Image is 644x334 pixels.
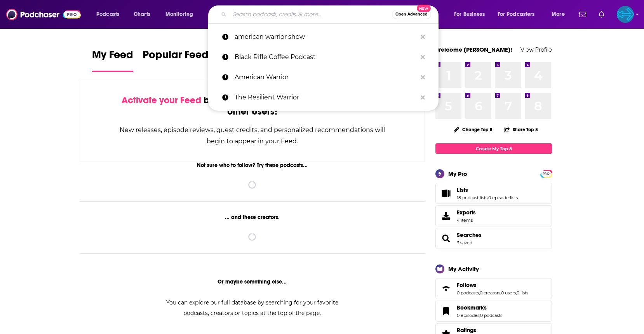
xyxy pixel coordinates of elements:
div: Or maybe something else... [80,278,425,285]
a: 18 podcast lists [457,195,487,200]
button: open menu [493,8,546,21]
div: New releases, episode reviews, guest credits, and personalized recommendations will begin to appe... [119,124,386,147]
button: Change Top 8 [449,125,497,134]
a: Exports [435,205,552,226]
span: Bookmarks [435,301,552,322]
button: Share Top 8 [503,122,538,137]
span: , [479,313,480,318]
p: The Resilient Warrior [235,87,417,108]
a: Follows [457,282,528,289]
a: 3 saved [457,240,472,245]
a: 0 episode lists [488,195,518,200]
a: Lists [438,188,454,199]
button: open menu [546,8,574,21]
a: Ratings [457,327,502,334]
span: Lists [457,186,468,193]
a: My Feed [92,48,133,72]
span: 4 items [457,217,476,223]
a: Searches [438,233,454,244]
img: Podchaser - Follow, Share and Rate Podcasts [6,7,81,22]
button: open menu [91,8,129,21]
span: Exports [457,209,476,216]
a: Lists [457,186,518,193]
span: PRO [541,171,551,177]
div: My Activity [448,265,479,273]
span: Ratings [457,327,476,334]
span: , [500,290,501,296]
span: For Podcasters [498,9,535,20]
span: Charts [134,9,150,20]
span: Follows [457,282,477,289]
a: Show notifications dropdown [595,8,607,21]
a: Create My Top 8 [435,143,552,154]
span: Popular Feed [143,48,209,66]
span: Logged in as backbonemedia [617,6,634,23]
a: 0 podcasts [457,290,479,296]
p: Black Rifle Coffee Podcast [235,47,417,67]
div: My Pro [448,170,467,177]
span: For Business [454,9,485,20]
a: 0 creators [480,290,500,296]
div: Search podcasts, credits, & more... [216,5,446,23]
span: Monitoring [165,9,193,20]
a: Welcome [PERSON_NAME]! [435,46,512,53]
a: View Profile [520,46,552,53]
span: Follows [435,278,552,299]
a: PRO [541,170,551,176]
a: The Resilient Warrior [208,87,439,108]
img: User Profile [617,6,634,23]
span: Activate your Feed [122,94,201,106]
a: 0 episodes [457,313,479,318]
a: 0 lists [517,290,528,296]
span: Open Advanced [395,12,428,16]
a: Searches [457,231,482,238]
div: Not sure who to follow? Try these podcasts... [80,162,425,169]
span: Searches [435,228,552,249]
a: american warrior show [208,27,439,47]
div: ... and these creators. [80,214,425,221]
a: 0 users [501,290,516,296]
span: My Feed [92,48,133,66]
button: open menu [160,8,203,21]
span: New [417,5,431,12]
a: Charts [129,8,155,21]
div: by following Podcasts, Creators, Lists, and other Users! [119,95,386,117]
span: , [516,290,517,296]
a: Follows [438,283,454,294]
span: , [487,195,488,200]
a: Bookmarks [438,306,454,317]
span: More [552,9,565,20]
span: Bookmarks [457,304,487,311]
a: Black Rifle Coffee Podcast [208,47,439,67]
button: open menu [449,8,494,21]
span: Podcasts [96,9,119,20]
a: 0 podcasts [480,313,502,318]
a: American Warrior [208,67,439,87]
a: Show notifications dropdown [576,8,589,21]
input: Search podcasts, credits, & more... [230,8,392,21]
button: Open AdvancedNew [392,10,431,19]
p: american warrior show [235,27,417,47]
span: , [479,290,480,296]
p: American Warrior [235,67,417,87]
a: Popular Feed [143,48,209,72]
span: Lists [435,183,552,204]
a: Bookmarks [457,304,502,311]
div: You can explore our full database by searching for your favorite podcasts, creators or topics at ... [157,297,348,318]
button: Show profile menu [617,6,634,23]
span: Exports [438,210,454,221]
